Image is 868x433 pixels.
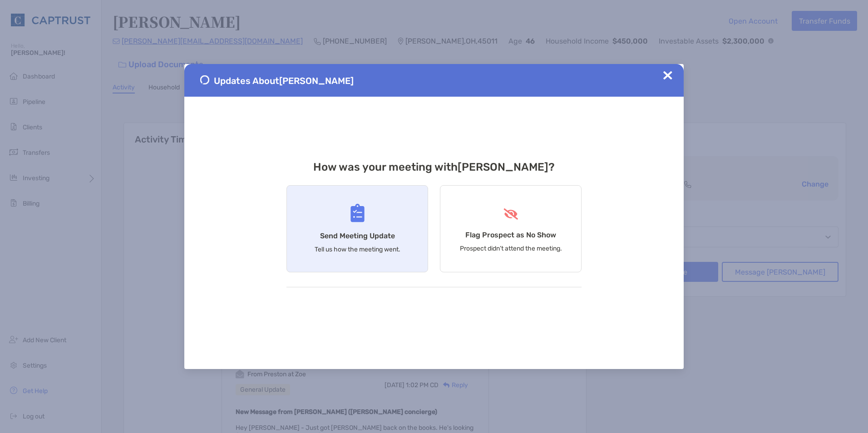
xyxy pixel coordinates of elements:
p: Prospect didn’t attend the meeting. [460,245,562,252]
span: Updates About [PERSON_NAME] [214,75,354,86]
img: Send Meeting Update [350,204,365,222]
h4: Send Meeting Update [320,231,395,240]
img: Flag Prospect as No Show [503,208,519,220]
p: Tell us how the meeting went. [315,246,400,253]
img: Close Updates Zoe [663,71,672,80]
h4: Flag Prospect as No Show [465,231,556,239]
h3: How was your meeting with [PERSON_NAME] ? [286,161,582,173]
img: Send Meeting Update 1 [200,75,209,84]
